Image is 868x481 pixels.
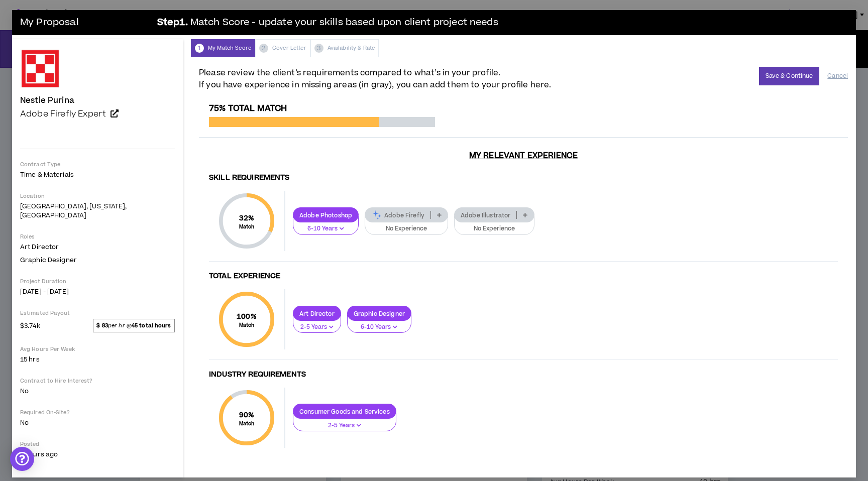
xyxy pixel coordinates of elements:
span: $3.74k [20,319,40,331]
p: No Experience [461,224,528,233]
h4: Skill Requirements [209,173,838,183]
div: Open Intercom Messenger [10,447,34,471]
p: [DATE] - [DATE] [20,287,175,296]
p: 15 hrs [20,355,175,364]
p: [GEOGRAPHIC_DATA], [US_STATE], [GEOGRAPHIC_DATA] [20,202,175,220]
small: Match [239,420,255,427]
p: Graphic Designer [348,310,411,317]
p: Consumer Goods and Services [293,408,396,415]
button: 2-5 Years [293,413,396,432]
p: Adobe Photoshop [293,211,358,219]
p: Adobe Firefly [365,211,430,219]
h4: Nestle Purina [20,96,74,105]
a: Adobe Firefly Expert [20,109,175,119]
button: No Experience [365,216,448,235]
h3: My Proposal [20,13,151,33]
p: Adobe Illustrator [455,211,516,219]
p: Location [20,192,175,200]
p: 2-5 Years [299,323,335,332]
p: Required On-Site? [20,409,175,416]
p: Contract to Hire Interest? [20,377,175,385]
span: Graphic Designer [20,256,77,265]
p: Posted [20,440,175,448]
p: 6-10 Years [299,224,352,233]
h4: Total Experience [209,272,838,281]
b: Step 1 . [157,16,188,30]
p: No [20,387,175,396]
button: Save & Continue [759,67,820,85]
button: 6-10 Years [293,216,359,235]
p: 4 hours ago [20,450,175,459]
span: 75% Total Match [209,102,287,114]
button: 6-10 Years [347,314,411,333]
button: No Experience [454,216,534,235]
span: 100 % [237,311,257,322]
h3: My Relevant Experience [199,151,848,164]
span: Match Score - update your skills based upon client project needs [190,16,498,30]
span: 1 [195,44,204,53]
span: Adobe Firefly Expert [20,108,106,120]
p: Project Duration [20,278,175,285]
p: Roles [20,233,175,240]
p: No Experience [371,224,442,233]
strong: $ 83 [96,322,107,329]
strong: 45 total hours [132,322,171,329]
span: Art Director [20,243,59,252]
span: 32 % [239,213,255,223]
h4: Industry Requirements [209,370,838,380]
small: Match [239,223,255,230]
p: Art Director [293,310,341,317]
small: Match [237,322,257,329]
span: Please review the client’s requirements compared to what’s in your profile. If you have experienc... [199,67,551,91]
button: Cancel [827,67,848,85]
p: Estimated Payout [20,309,175,317]
p: Avg Hours Per Week [20,345,175,353]
p: No [20,418,175,427]
div: My Match Score [191,39,255,57]
p: Contract Type [20,161,175,168]
p: 2-5 Years [299,421,390,430]
p: 6-10 Years [354,323,405,332]
p: Time & Materials [20,170,175,179]
button: 2-5 Years [293,314,341,333]
span: 90 % [239,410,255,420]
span: per hr @ [93,319,175,332]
